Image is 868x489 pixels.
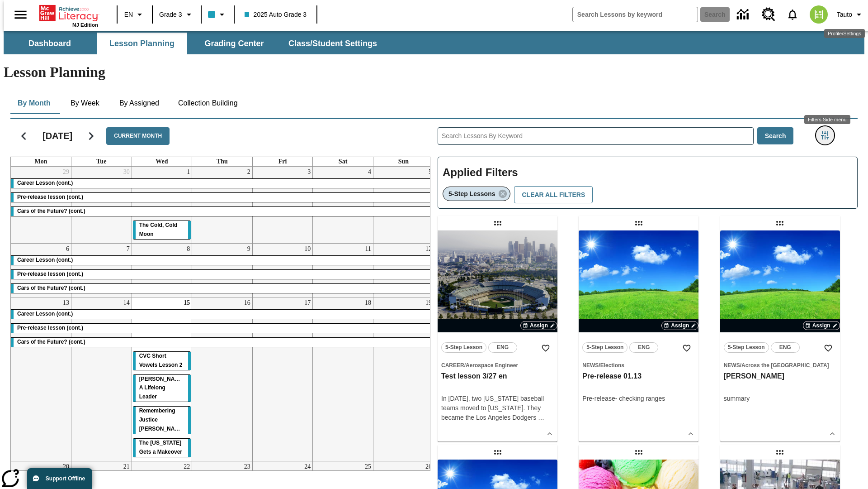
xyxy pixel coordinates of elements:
[106,127,170,145] button: Current Month
[629,342,658,353] button: ENG
[252,167,313,243] td: October 3, 2025
[424,244,434,254] a: October 12, 2025
[4,33,385,54] div: SubNavbar
[720,230,840,441] div: lesson details
[97,33,187,54] button: Lesson Planning
[215,157,230,166] a: Thursday
[781,3,804,26] a: Notifications
[109,38,175,49] span: Lesson Planning
[302,244,312,254] a: October 10, 2025
[582,342,627,353] button: 5-Step Lesson
[122,461,132,472] a: October 21, 2025
[671,321,689,330] span: Assign
[288,38,377,49] span: Class/Student Settings
[448,190,495,197] span: 5-Step Lessons
[313,167,373,243] td: October 4, 2025
[438,128,753,144] input: Search Lessons By Keyword
[132,297,192,461] td: October 15, 2025
[17,194,83,200] span: Pre-release lesson (cont.)
[80,125,103,148] button: Next
[757,127,794,145] button: Search
[192,167,253,243] td: October 2, 2025
[185,244,192,254] a: October 8, 2025
[441,394,554,422] div: In [DATE], two [US_STATE] baseball teams moved to [US_STATE]. They became the Los Angeles Dodgers
[122,297,132,308] a: October 14, 2025
[12,125,35,148] button: Previous
[740,362,741,369] span: /
[724,342,769,353] button: 5-Step Lesson
[520,321,557,330] button: Assign Choose Dates
[363,461,373,472] a: October 25, 2025
[11,243,71,297] td: October 6, 2025
[491,216,505,230] div: Draggable lesson: Test lesson 3/27 en
[61,167,71,177] a: September 29, 2025
[27,468,92,489] button: Support Offline
[771,342,800,353] button: ENG
[11,167,71,243] td: September 29, 2025
[337,157,349,166] a: Saturday
[438,157,858,209] div: Applied Filters
[71,167,132,243] td: September 30, 2025
[443,162,853,184] h2: Applied Filters
[185,167,192,177] a: October 1, 2025
[159,10,182,19] span: Grade 3
[427,167,434,177] a: October 5, 2025
[661,321,698,330] button: Assign Choose Dates
[245,167,252,177] a: October 2, 2025
[252,243,313,297] td: October 10, 2025
[488,342,517,353] button: ENG
[132,167,192,243] td: October 1, 2025
[182,461,192,472] a: October 22, 2025
[724,394,836,403] div: summary
[497,343,509,352] span: ENG
[245,244,252,254] a: October 9, 2025
[445,343,482,352] span: 5-Step Lesson
[826,427,839,441] button: Show Details
[192,297,253,461] td: October 16, 2025
[4,31,864,54] div: SubNavbar
[17,180,73,186] span: Career Lesson (cont.)
[133,407,191,434] div: Remembering Justice O'Connor
[133,221,191,239] div: The Cold, Cold Moon
[373,243,434,297] td: October 12, 2025
[11,256,434,265] div: Career Lesson (cont.)
[61,297,71,308] a: October 13, 2025
[441,360,554,370] span: Topic: Career/Aerospace Engineer
[582,394,695,403] div: Pre-release- checking ranges
[10,92,58,114] button: By Month
[804,115,850,124] div: Filters Side menu
[120,6,149,23] button: Language: EN, Select a language
[824,29,865,38] div: Profile/Settings
[71,243,132,297] td: October 7, 2025
[424,461,434,472] a: October 26, 2025
[803,321,840,330] button: Assign Choose Dates
[11,284,434,293] div: Cars of the Future? (cont.)
[600,362,624,369] span: Elections
[724,362,740,369] span: News
[837,10,852,19] span: Tauto
[443,187,510,201] div: Remove 5-Step Lessons filter selected item
[632,445,646,460] div: Draggable lesson: Test regular lesson
[245,10,307,19] span: 2025 Auto Grade 3
[679,340,695,356] button: Add to Favorites
[820,340,836,356] button: Add to Favorites
[71,297,132,461] td: October 14, 2025
[28,38,71,49] span: Dashboard
[62,92,108,114] button: By Week
[11,338,434,347] div: Cars of the Future? (cont.)
[139,353,183,368] span: CVC Short Vowels Lesson 2
[133,375,191,402] div: Dianne Feinstein: A Lifelong Leader
[17,311,73,317] span: Career Lesson (cont.)
[204,38,264,49] span: Grading Center
[64,244,71,254] a: October 6, 2025
[139,407,185,432] span: Remembering Justice O'Connor
[11,193,434,202] div: Pre-release lesson (cont.)
[396,157,410,166] a: Sunday
[466,362,518,369] span: Aerospace Engineer
[441,372,554,381] h3: Test lesson 3/27 en
[7,1,34,28] button: Open side menu
[586,343,623,352] span: 5-Step Lesson
[573,7,698,22] input: search field
[530,321,548,330] span: Assign
[46,475,85,482] span: Support Offline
